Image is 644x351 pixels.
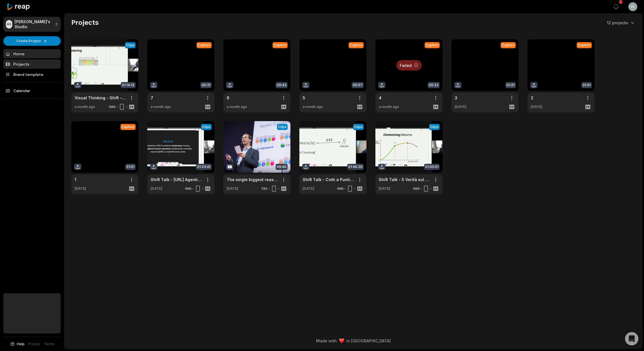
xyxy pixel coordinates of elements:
[75,177,76,182] a: 1
[303,95,305,101] a: 5
[607,20,635,26] button: 12 projects
[303,177,354,182] a: Shift Talk - Cotti a Puntino (2025_05_21)
[339,338,344,343] img: heart emoji
[3,70,61,79] a: Brand template
[3,59,61,69] a: Projects
[379,95,382,101] div: 4
[44,342,55,347] a: Terms
[6,20,12,28] div: AS
[75,95,126,101] a: Visual Thinking - Shift - 2025_07_16 17_56 CEST - Recording
[28,342,40,347] a: Privacy
[15,19,53,29] p: [PERSON_NAME]'s Studio
[227,177,278,182] a: The single biggest reason why start-ups succeed | [PERSON_NAME] | [PERSON_NAME]
[3,49,61,58] a: Home
[531,95,533,101] a: 2
[379,177,430,182] a: Shift Talk - 5 Verità sul Marketing ([DATE])
[151,95,153,101] a: 7
[455,95,457,101] a: 3
[70,338,637,344] div: Made with in [GEOGRAPHIC_DATA]
[625,332,638,345] div: Open Intercom Messenger
[151,177,202,182] a: Shift Talk - [URL] Agentic Revolution ([DATE])
[71,18,99,27] h2: Projects
[227,95,229,101] a: 6
[3,86,61,95] a: Calendar
[10,342,25,347] button: Help
[3,36,61,46] button: Create Project
[17,342,25,347] span: Help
